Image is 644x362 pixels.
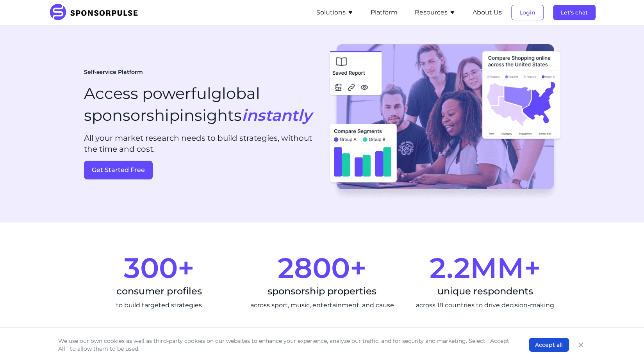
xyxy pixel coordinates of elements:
[473,8,502,17] button: About Us
[605,324,644,362] iframe: Chat Widget
[553,5,596,20] button: Let's chat
[247,301,397,310] div: across sport, music, entertainment, and cause
[242,106,312,125] span: instantly
[84,254,234,282] div: 300+
[575,339,586,350] button: Close
[316,8,353,17] button: Solutions
[84,82,316,126] h1: Access powerful global sponsorship insights
[511,5,544,20] button: Login
[410,285,560,297] div: unique respondents
[84,68,143,76] span: Self-service Platform
[84,285,234,297] div: consumer profiles
[84,161,153,179] button: Get Started Free
[410,254,560,282] div: 2.2MM+
[84,301,234,310] div: to build targeted strategies
[410,301,560,310] div: across 18 countries to drive decision-making
[553,9,596,16] a: Let's chat
[49,4,144,21] img: SponsorPulse
[473,9,502,16] a: About Us
[84,133,316,154] p: All your market research needs to build strategies, without the time and cost.
[511,9,544,16] a: Login
[371,9,398,16] a: Platform
[529,338,569,352] button: Accept all
[415,8,455,17] button: Resources
[247,254,397,282] div: 2800+
[58,337,513,353] p: We use our own cookies as well as third-party cookies on our websites to enhance your experience,...
[371,8,398,17] button: Platform
[84,161,316,179] a: Get Started Free
[247,285,397,297] div: sponsorship properties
